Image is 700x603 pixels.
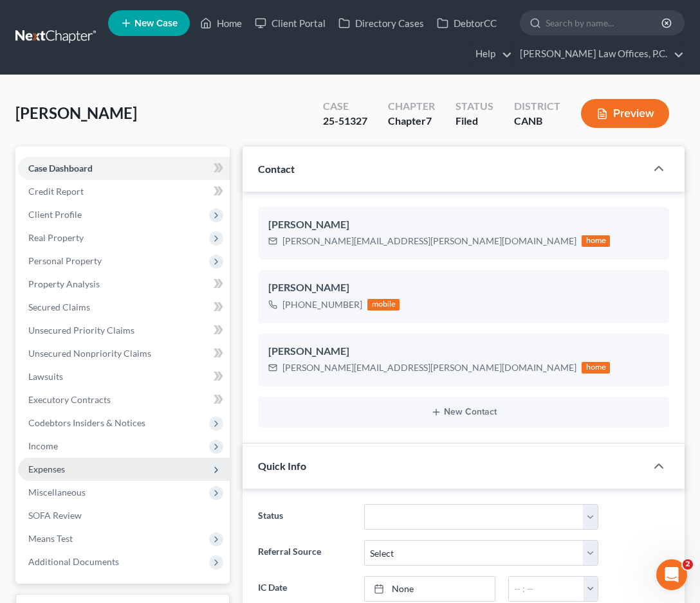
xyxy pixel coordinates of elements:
a: Secured Claims [18,296,230,319]
a: Credit Report [18,180,230,203]
span: Means Test [28,533,73,544]
input: Search by name... [546,11,663,35]
span: Executory Contracts [28,394,111,405]
span: Case Dashboard [28,163,93,174]
span: Property Analysis [28,278,100,289]
div: [PERSON_NAME][EMAIL_ADDRESS][PERSON_NAME][DOMAIN_NAME] [282,235,576,248]
div: Case [323,99,367,114]
span: [PERSON_NAME] [15,104,137,122]
div: Chapter [388,114,435,129]
div: [PERSON_NAME] [268,344,659,359]
a: Lawsuits [18,365,230,388]
a: Case Dashboard [18,157,230,180]
a: Unsecured Nonpriority Claims [18,342,230,365]
span: Additional Documents [28,556,119,567]
a: DebtorCC [430,12,503,35]
a: SOFA Review [18,504,230,527]
a: Client Portal [248,12,332,35]
label: Referral Source [252,540,358,566]
label: Status [252,504,358,530]
a: Property Analysis [18,273,230,296]
span: Miscellaneous [28,487,86,498]
span: New Case [134,19,178,28]
span: Codebtors Insiders & Notices [28,417,145,428]
span: Lawsuits [28,371,63,382]
div: District [514,99,560,114]
span: Expenses [28,464,65,474]
div: Filed [456,114,493,129]
span: SOFA Review [28,510,82,521]
a: Executory Contracts [18,388,230,411]
span: Client Profile [28,209,82,220]
div: [PHONE_NUMBER] [282,298,362,311]
a: None [365,577,495,601]
span: Contact [258,163,295,175]
span: Credit Report [28,186,84,197]
div: Chapter [388,99,435,114]
input: -- : -- [509,577,584,601]
div: home [582,362,610,373]
span: Real Property [28,232,84,243]
span: Secured Claims [28,301,90,312]
button: New Contact [268,407,659,417]
div: [PERSON_NAME] [268,217,659,233]
span: 2 [683,559,693,570]
span: Unsecured Priority Claims [28,325,134,336]
label: IC Date [252,576,358,602]
div: mobile [367,299,400,310]
span: Income [28,440,58,451]
span: Unsecured Nonpriority Claims [28,348,151,359]
iframe: Intercom live chat [656,559,687,590]
div: Status [456,99,493,114]
div: CANB [514,114,560,129]
div: [PERSON_NAME][EMAIL_ADDRESS][PERSON_NAME][DOMAIN_NAME] [282,361,576,374]
a: Help [469,42,512,66]
a: Home [194,12,248,35]
div: home [582,235,610,247]
a: Directory Cases [332,12,430,35]
button: Preview [581,99,669,128]
a: [PERSON_NAME] Law Offices, P.C. [513,42,684,66]
div: [PERSON_NAME] [268,280,659,296]
a: Unsecured Priority Claims [18,319,230,342]
div: 25-51327 [323,114,367,129]
span: Quick Info [258,460,306,472]
span: Personal Property [28,255,102,266]
span: 7 [426,114,432,127]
